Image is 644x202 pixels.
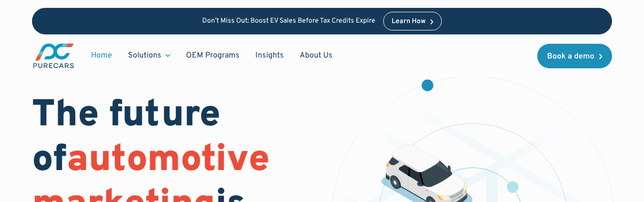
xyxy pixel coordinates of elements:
[32,42,75,69] img: purecars logo
[83,46,120,65] a: Home
[547,53,594,60] div: Book a demo
[120,46,178,65] div: Solutions
[383,12,442,30] a: Learn How
[537,44,612,68] a: Book a demo
[178,46,247,65] a: OEM Programs
[202,17,375,26] p: Don’t Miss Out: Boost EV Sales Before Tax Credits Expire
[128,50,161,61] div: Solutions
[247,46,292,65] a: Insights
[392,18,426,25] div: Learn How
[292,46,340,65] a: About Us
[32,42,75,69] a: main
